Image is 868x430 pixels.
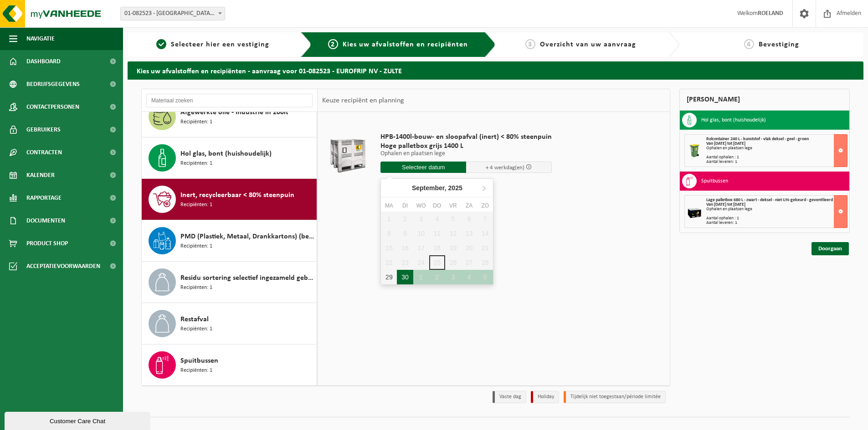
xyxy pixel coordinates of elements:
[5,410,152,430] iframe: chat widget
[445,270,461,284] div: 3
[429,270,445,284] div: 2
[146,94,313,107] input: Materiaal zoeken
[381,201,397,210] div: ma
[26,73,80,96] span: Bedrijfsgegevens
[706,202,745,207] strong: Van [DATE] tot [DATE]
[397,201,413,210] div: di
[381,270,397,284] div: 29
[397,270,413,284] div: 30
[445,201,461,210] div: vr
[180,314,209,325] span: Restafval
[540,41,636,48] span: Overzicht van uw aanvraag
[142,220,317,262] button: PMD (Plastiek, Metaal, Drankkartons) (bedrijven) Recipiënten: 1
[26,118,61,141] span: Gebruikers
[759,41,799,48] span: Bevestiging
[461,201,477,210] div: za
[525,39,535,49] span: 3
[328,39,338,49] span: 2
[408,181,466,195] div: September,
[706,221,847,225] div: Aantal leveren: 1
[26,209,65,232] span: Documenten
[701,174,728,188] h3: Spuitbussen
[26,50,61,73] span: Dashboard
[26,187,62,209] span: Rapportage
[128,61,863,79] h2: Kies uw afvalstoffen en recipiënten - aanvraag voor 01-082523 - EUROFRIP NV - ZULTE
[701,113,766,127] h3: Hol glas, bont (huishoudelijk)
[679,89,850,111] div: [PERSON_NAME]
[180,118,212,126] span: Recipiënten: 1
[180,148,272,159] span: Hol glas, bont (huishoudelijk)
[180,283,212,292] span: Recipiënten: 1
[180,273,314,283] span: Residu sortering selectief ingezameld gebruikt textiel (verlaagde heffing)
[706,146,847,151] div: Ophalen en plaatsen lege
[706,216,847,221] div: Aantal ophalen : 1
[758,10,783,17] strong: ROELAND
[706,160,847,164] div: Aantal leveren: 1
[706,137,809,142] span: Rolcontainer 240 L - kunststof - vlak deksel - geel - groen
[142,137,317,179] button: Hol glas, bont (huishoudelijk) Recipiënten: 1
[180,325,212,334] span: Recipiënten: 1
[26,27,55,50] span: Navigatie
[142,96,317,137] button: Afgewerkte olie - industrie in 200lt Recipiënten: 1
[448,185,462,191] i: 2025
[142,303,317,344] button: Restafval Recipiënten: 1
[26,255,100,278] span: Acceptatievoorwaarden
[429,201,445,210] div: do
[180,201,212,209] span: Recipiënten: 1
[132,39,293,50] a: 1Selecteer hier een vestiging
[180,231,314,242] span: PMD (Plastiek, Metaal, Drankkartons) (bedrijven)
[706,197,833,202] span: Lage palletbox 680 L - zwart - deksel - niet UN-gekeurd - geventileerd
[180,190,294,201] span: Inert, recycleerbaar < 80% steenpuin
[180,242,212,251] span: Recipiënten: 1
[564,391,666,403] li: Tijdelijk niet toegestaan/période limitée
[531,391,559,403] li: Holiday
[493,391,526,403] li: Vaste dag
[121,7,225,20] span: 01-082523 - EUROFRIP NV - ZULTE
[744,39,754,49] span: 4
[706,155,847,160] div: Aantal ophalen : 1
[142,344,317,385] button: Spuitbussen Recipiënten: 1
[156,39,166,49] span: 1
[171,41,269,48] span: Selecteer hier een vestiging
[380,142,552,151] span: Hoge palletbox grijs 1400 L
[477,201,493,210] div: zo
[180,159,212,168] span: Recipiënten: 1
[180,107,288,118] span: Afgewerkte olie - industrie in 200lt
[413,270,429,284] div: 1
[142,262,317,303] button: Residu sortering selectief ingezameld gebruikt textiel (verlaagde heffing) Recipiënten: 1
[812,242,849,255] a: Doorgaan
[486,165,524,171] span: + 4 werkdag(en)
[706,141,745,146] strong: Van [DATE] tot [DATE]
[26,164,55,187] span: Kalender
[120,7,225,20] span: 01-082523 - EUROFRIP NV - ZULTE
[380,132,552,142] span: HPB-1400l-bouw- en sloopafval (inert) < 80% steenpuin
[142,179,317,220] button: Inert, recycleerbaar < 80% steenpuin Recipiënten: 1
[380,162,466,173] input: Selecteer datum
[706,207,847,212] div: Ophalen en plaatsen lege
[26,141,62,164] span: Contracten
[318,89,409,112] div: Keuze recipiënt en planning
[26,96,79,118] span: Contactpersonen
[180,355,218,366] span: Spuitbussen
[343,41,468,48] span: Kies uw afvalstoffen en recipiënten
[413,201,429,210] div: wo
[26,232,68,255] span: Product Shop
[380,151,552,157] p: Ophalen en plaatsen lege
[180,366,212,375] span: Recipiënten: 1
